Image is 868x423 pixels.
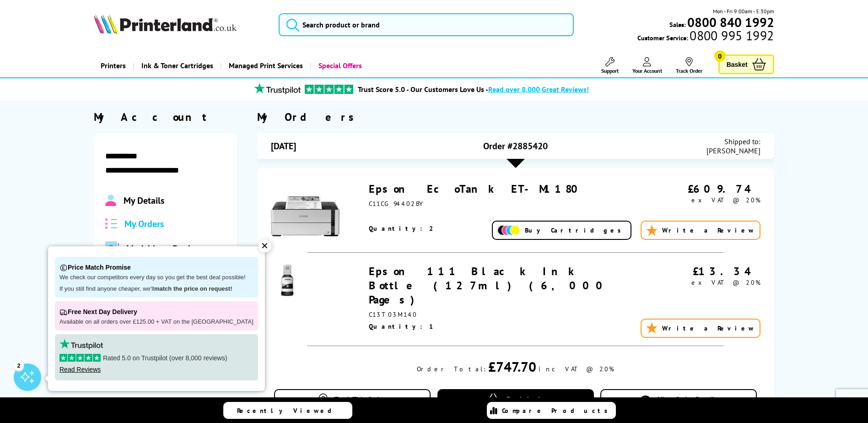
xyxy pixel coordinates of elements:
[369,310,643,319] div: C13T03M140
[600,389,757,410] a: View Order Details
[59,261,253,274] p: Price Match Promise
[488,358,536,375] div: £747.70
[59,285,253,293] p: If you still find anyone cheaper, we'll
[525,226,626,234] span: Buy Cartridges
[237,407,341,415] span: Recently Viewed
[305,85,353,94] img: trustpilot rating
[676,57,702,74] a: Track Order
[688,31,774,40] span: 0800 995 1992
[714,50,726,62] span: 0
[94,110,237,124] div: My Account
[59,354,101,362] img: stars-5.svg
[706,137,760,146] span: Shipped to:
[105,218,117,229] img: all-order.svg
[718,54,774,74] a: Basket 0
[643,264,760,278] div: £13.34
[417,365,486,373] div: Order Total:
[632,67,662,74] span: Your Account
[632,57,662,74] a: Your Account
[141,54,213,77] span: Ink & Toner Cartridges
[662,226,755,234] span: Write a Review
[369,322,435,331] span: Quantity: 1
[369,264,609,307] a: Epson 111 Black Ink Bottle (127ml) (6,000 Pages)
[369,200,643,208] div: C11CG94402BY
[727,58,748,70] span: Basket
[271,140,296,152] span: [DATE]
[154,285,232,292] strong: match the price on request!
[502,407,613,415] span: Compare Products
[641,319,760,338] a: Write a Review
[259,239,271,252] div: ✕
[133,54,220,77] a: Ink & Toner Cartridges
[124,218,164,230] span: My Orders
[105,241,119,256] img: address-book-duotone-solid.svg
[601,57,619,74] a: Support
[59,339,103,349] img: trustpilot rating
[334,395,386,404] span: Track This Order
[507,395,544,404] span: Buy it Again
[257,110,774,124] div: My Orders
[643,182,760,196] div: £609.74
[250,83,305,94] img: trustpilot rating
[669,20,686,29] span: Sales:
[662,324,755,332] span: Write a Review
[437,389,594,410] a: Buy it Again
[271,264,303,296] img: Epson 111 Black Ink Bottle (127ml) (6,000 Pages)
[483,140,548,152] span: Order #2885420
[59,354,253,362] p: Rated 5.0 on Trustpilot (over 8,000 reviews)
[643,196,760,204] div: ex VAT @ 20%
[94,14,267,36] a: Printerland Logo
[658,395,717,404] span: View Order Details
[223,402,352,419] a: Recently Viewed
[105,195,116,206] img: Profile.svg
[59,274,253,282] p: We check our competitors every day so you get the best deal possible!
[279,13,574,36] input: Search product or brand
[310,54,369,77] a: Special Offers
[539,365,614,373] div: inc VAT @ 20%
[487,402,616,419] a: Compare Products
[59,306,253,318] p: Free Next Day Delivery
[274,389,431,410] a: Track This Order
[686,18,774,27] a: 0800 840 1992
[59,366,101,373] a: Read Reviews
[601,67,619,74] span: Support
[488,85,589,94] span: Read over 8,000 Great Reviews!
[637,31,774,42] span: Customer Service:
[713,7,774,16] span: Mon - Fri 9:00am - 5:30pm
[497,225,520,236] img: Add Cartridges
[271,182,340,250] img: Epson EcoTank ET-M1180
[643,278,760,287] div: ex VAT @ 20%
[687,14,774,31] b: 0800 840 1992
[94,14,237,34] img: Printerland Logo
[369,224,435,233] span: Quantity: 2
[492,221,631,240] a: Buy Cartridges
[124,195,164,206] span: My Details
[220,54,310,77] a: Managed Print Services
[706,146,760,155] span: [PERSON_NAME]
[369,182,584,196] a: Epson EcoTank ET-M1180
[641,221,760,240] a: Write a Review
[59,318,253,326] p: Available on all orders over £125.00 + VAT on the [GEOGRAPHIC_DATA]
[94,54,133,77] a: Printers
[14,360,24,370] div: 2
[358,85,589,94] a: Trust Score 5.0 - Our Customers Love Us -Read over 8,000 Great Reviews!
